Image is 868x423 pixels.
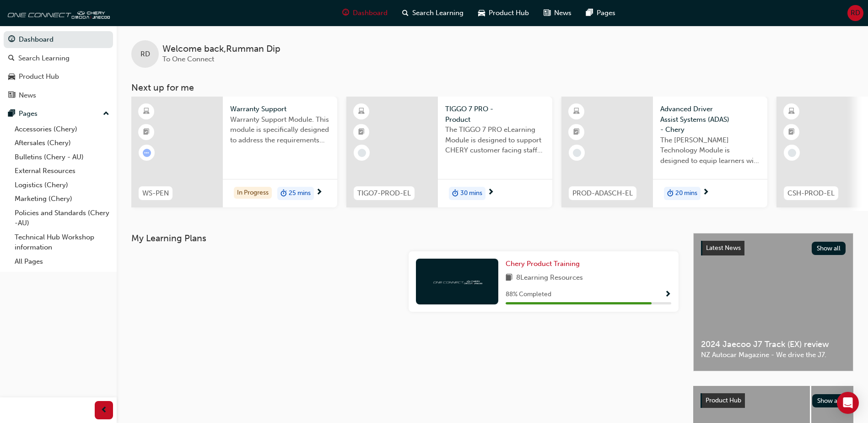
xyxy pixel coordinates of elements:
[660,104,760,135] span: Advanced Driver Assist Systems (ADAS) - Chery
[4,105,113,122] button: Pages
[506,289,551,300] span: 88 % Completed
[143,149,151,157] span: learningRecordVerb_ATTEMPT-icon
[11,122,113,136] a: Accessories (Chery)
[536,4,579,22] a: news-iconNews
[234,187,272,199] div: In Progress
[554,8,571,18] span: News
[788,126,795,138] span: booktick-icon
[787,188,835,199] span: CSH-PROD-EL
[837,392,859,414] div: Open Intercom Messenger
[675,188,697,199] span: 20 mins
[573,149,581,157] span: learningRecordVerb_NONE-icon
[335,4,395,22] a: guage-iconDashboard
[8,36,15,44] span: guage-icon
[667,188,674,200] span: duration-icon
[316,189,323,197] span: next-icon
[395,4,471,22] a: search-iconSearch Learning
[143,126,150,138] span: booktick-icon
[573,106,580,118] span: learningResourceType_ELEARNING-icon
[788,149,796,157] span: learningRecordVerb_NONE-icon
[432,277,482,286] img: oneconnect
[702,189,709,197] span: next-icon
[706,396,741,404] span: Product Hub
[5,4,110,22] a: oneconnect
[140,49,150,60] span: RD
[701,393,846,408] a: Product HubShow all
[131,97,337,207] a: WS-PENWarranty SupportWarranty Support Module. This module is specifically designed to address th...
[452,188,458,200] span: duration-icon
[11,206,113,230] a: Policies and Standards (Chery -AU)
[460,188,482,199] span: 30 mins
[561,97,767,207] a: PROD-ADASCH-ELAdvanced Driver Assist Systems (ADAS) - CheryThe [PERSON_NAME] Technology Module is...
[516,272,583,284] span: 8 Learning Resources
[11,255,113,269] a: All Pages
[701,241,846,255] a: Latest NewsShow all
[280,188,287,200] span: duration-icon
[230,114,330,146] span: Warranty Support Module. This module is specifically designed to address the requirements and pro...
[4,31,113,48] a: Dashboard
[289,188,311,199] span: 25 mins
[812,242,846,255] button: Show all
[353,8,388,18] span: Dashboard
[8,73,15,81] span: car-icon
[117,82,868,93] h3: Next up for me
[358,149,366,157] span: learningRecordVerb_NONE-icon
[4,68,113,85] a: Product Hub
[445,104,545,125] span: TIGGO 7 PRO - Product
[19,71,59,82] div: Product Hub
[8,54,15,63] span: search-icon
[506,259,583,269] a: Chery Product Training
[471,4,536,22] a: car-iconProduct Hub
[664,289,671,300] button: Show Progress
[11,178,113,192] a: Logistics (Chery)
[342,7,349,19] span: guage-icon
[847,5,863,21] button: RD
[8,110,15,118] span: pages-icon
[11,230,113,255] a: Technical Hub Workshop information
[358,106,365,118] span: learningResourceType_ELEARNING-icon
[358,126,365,138] span: booktick-icon
[445,125,545,156] span: The TIGGO 7 PRO eLearning Module is designed to support CHERY customer facing staff with the prod...
[346,97,552,207] a: TIGO7-PROD-ELTIGGO 7 PRO - ProductThe TIGGO 7 PRO eLearning Module is designed to support CHERY c...
[4,29,113,105] button: DashboardSearch LearningProduct HubNews
[597,8,615,18] span: Pages
[812,394,846,407] button: Show all
[162,44,280,54] span: Welcome back , Rumman Dip
[544,7,550,19] span: news-icon
[402,7,409,19] span: search-icon
[506,260,580,268] span: Chery Product Training
[230,104,330,114] span: Warranty Support
[664,291,671,299] span: Show Progress
[4,50,113,67] a: Search Learning
[706,244,741,252] span: Latest News
[131,233,679,244] h3: My Learning Plans
[162,55,214,63] span: To One Connect
[143,106,150,118] span: learningResourceType_ELEARNING-icon
[487,189,494,197] span: next-icon
[788,106,795,118] span: learningResourceType_ELEARNING-icon
[142,188,169,199] span: WS-PEN
[573,126,580,138] span: booktick-icon
[660,135,760,166] span: The [PERSON_NAME] Technology Module is designed to equip learners with essential knowledge about ...
[11,192,113,206] a: Marketing (Chery)
[357,188,411,199] span: TIGO7-PROD-EL
[18,53,70,64] div: Search Learning
[478,7,485,19] span: car-icon
[701,350,846,360] span: NZ Autocar Magazine - We drive the J7.
[851,8,860,18] span: RD
[586,7,593,19] span: pages-icon
[11,150,113,164] a: Bulletins (Chery - AU)
[103,108,109,120] span: up-icon
[8,92,15,100] span: news-icon
[11,136,113,150] a: Aftersales (Chery)
[11,164,113,178] a: External Resources
[572,188,633,199] span: PROD-ADASCH-EL
[701,339,846,350] span: 2024 Jaecoo J7 Track (EX) review
[412,8,464,18] span: Search Learning
[19,108,38,119] div: Pages
[101,405,108,416] span: prev-icon
[489,8,529,18] span: Product Hub
[506,272,512,284] span: book-icon
[19,90,36,101] div: News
